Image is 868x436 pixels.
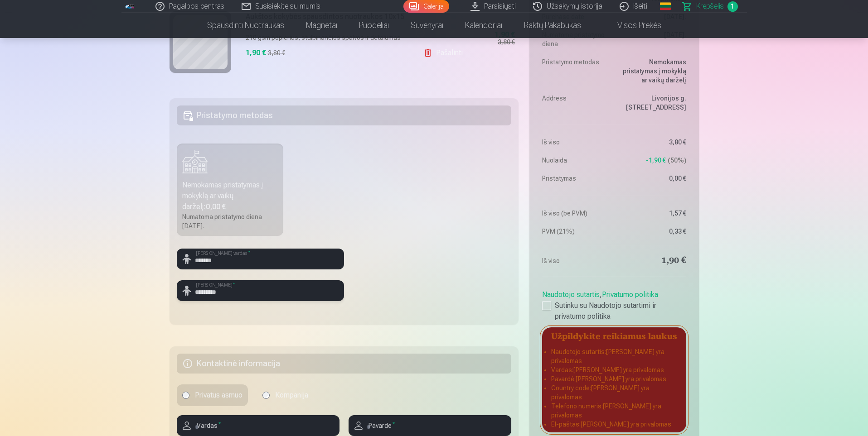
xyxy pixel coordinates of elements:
[182,212,278,230] div: Numatoma pristatymo diena [DATE].
[498,38,515,47] div: 3,80 €
[619,174,686,183] dd: 0,00 €
[592,13,672,38] a: Visos prekės
[542,57,610,85] dt: Pristatymo metodas
[348,13,400,38] a: Puodeliai
[513,13,592,38] a: Raktų pakabukas
[542,174,610,183] dt: Pristatymas
[619,209,686,218] dd: 1,57 €
[551,420,677,429] li: El-paštas : [PERSON_NAME] yra privalomas
[619,138,686,147] dd: 3,80 €
[542,327,686,344] h5: Užpildykite reikiamus laukus
[542,227,610,236] dt: PVM (21%)
[542,254,610,267] dt: Iš viso
[542,156,610,165] dt: Nuolaida
[196,13,295,38] a: Spausdinti nuotraukas
[177,384,248,406] label: Privatus asmuo
[295,13,348,38] a: Magnetai
[542,94,610,112] dt: Address
[727,1,738,12] span: 1
[542,300,686,322] label: Sutinku su Naudotojo sutartimi ir privatumo politika
[182,392,189,399] input: Privatus asmuo
[542,290,600,299] a: Naudotojo sutartis
[400,13,454,38] a: Suvenyrai
[551,365,677,374] li: Vardas : [PERSON_NAME] yra privalomas
[542,138,610,147] dt: Iš viso
[268,48,285,57] div: 3,80 €
[619,254,686,267] dd: 1,90 €
[619,30,686,48] dd: [DATE].
[646,156,666,165] span: -1,90 €
[262,392,270,399] input: Kompanija
[125,4,135,9] img: /fa2
[551,347,677,365] li: Naudotojo sutartis : [PERSON_NAME] yra privalomas
[602,290,658,299] a: Privatumo politika
[619,57,686,85] dd: Nemokamas pristatymas į mokyklą ar vaikų darželį
[542,209,610,218] dt: Iš viso (be PVM)
[551,374,677,383] li: Pavardė : [PERSON_NAME] yra privalomas
[619,94,686,112] dd: Livonijos g. [STREET_ADDRESS]
[619,227,686,236] dd: 0,33 €
[423,44,466,62] a: Pašalinti
[551,383,677,402] li: Country code : [PERSON_NAME] yra privalomas
[182,180,278,212] div: Nemokamas pristatymas į mokyklą ar vaikų darželį :
[454,13,513,38] a: Kalendoriai
[542,286,686,322] div: ,
[206,202,226,211] b: 0,00 €
[257,384,314,406] label: Kompanija
[177,105,512,125] h5: Pristatymo metodas
[551,402,677,420] li: Telefono numeris : [PERSON_NAME] yra privalomas
[177,354,512,374] h5: Kontaktinė informacija
[696,1,724,12] span: Krepšelis
[246,48,266,58] div: 1,90 €
[542,30,610,48] dt: Numatoma pristatymo diena
[668,156,686,165] span: 50 %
